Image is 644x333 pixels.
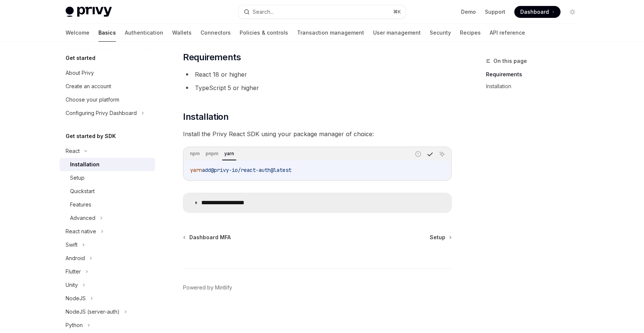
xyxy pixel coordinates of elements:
[66,147,80,156] div: React
[98,24,116,42] a: Basics
[66,281,78,289] div: Unity
[70,173,85,182] div: Setup
[60,171,155,185] a: Setup
[520,8,549,16] span: Dashboard
[190,167,202,173] span: yarn
[437,149,447,159] button: Ask AI
[297,24,364,42] a: Transaction management
[413,149,423,159] button: Report incorrect code
[188,149,202,158] div: npm
[125,24,163,42] a: Authentication
[66,227,96,236] div: React native
[460,24,481,42] a: Recipes
[566,6,578,18] button: Toggle dark mode
[183,284,232,291] a: Powered by Mintlify
[183,51,241,63] span: Requirements
[514,6,561,18] a: Dashboard
[183,69,452,80] li: React 18 or higher
[66,82,111,91] div: Create an account
[66,109,137,118] div: Configuring Privy Dashboard
[70,160,100,169] div: Installation
[66,307,120,316] div: NodeJS (server-auth)
[240,24,288,42] a: Policies & controls
[183,111,228,123] span: Installation
[66,254,85,263] div: Android
[486,68,584,80] a: Requirements
[184,234,231,241] a: Dashboard MFA
[66,54,95,63] h5: Get started
[66,95,119,104] div: Choose your platform
[172,24,192,42] a: Wallets
[66,321,83,330] div: Python
[211,167,291,173] span: @privy-io/react-auth@latest
[253,7,274,16] div: Search...
[60,93,155,106] a: Choose your platform
[202,167,211,173] span: add
[203,149,221,158] div: pnpm
[60,198,155,211] a: Features
[430,234,451,241] a: Setup
[70,214,95,222] div: Advanced
[66,68,94,77] div: About Privy
[66,7,112,17] img: light logo
[60,66,155,80] a: About Privy
[239,5,405,19] button: Search...⌘K
[70,200,91,209] div: Features
[430,234,445,241] span: Setup
[66,132,116,141] h5: Get started by SDK
[189,234,231,241] span: Dashboard MFA
[183,129,452,139] span: Install the Privy React SDK using your package manager of choice:
[373,24,421,42] a: User management
[430,24,451,42] a: Security
[66,294,86,303] div: NodeJS
[222,149,236,158] div: yarn
[461,8,476,16] a: Demo
[70,187,95,196] div: Quickstart
[486,80,584,92] a: Installation
[60,80,155,93] a: Create an account
[66,267,81,276] div: Flutter
[490,24,525,42] a: API reference
[485,8,505,16] a: Support
[201,24,231,42] a: Connectors
[66,240,78,249] div: Swift
[66,24,89,42] a: Welcome
[60,185,155,198] a: Quickstart
[393,9,401,15] span: ⌘ K
[425,149,435,159] button: Copy the contents from the code block
[60,158,155,171] a: Installation
[493,57,527,65] span: On this page
[183,83,452,93] li: TypeScript 5 or higher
